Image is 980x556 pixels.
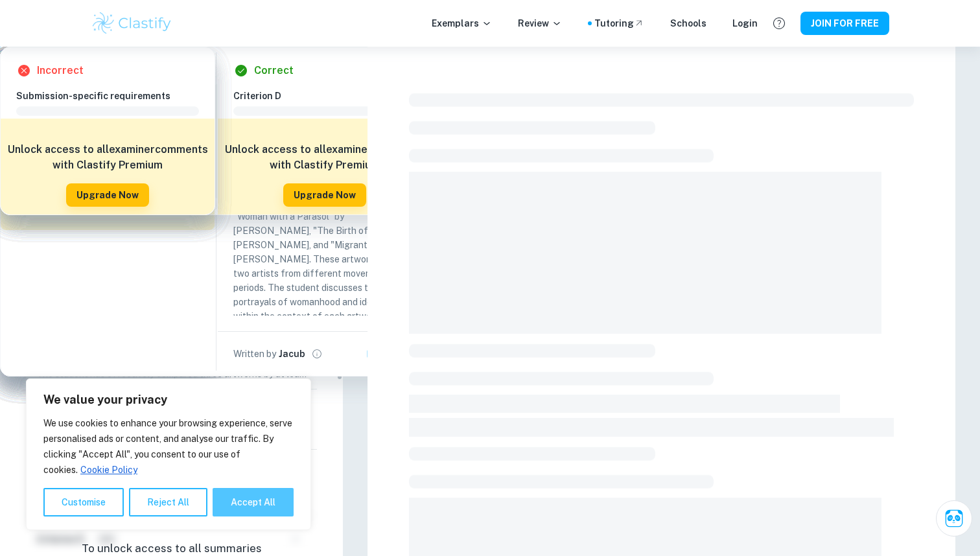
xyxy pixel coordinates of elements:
[308,345,326,363] button: View full profile
[91,10,173,36] img: Clastify logo
[37,63,84,78] h6: Incorrect
[768,12,790,34] button: Help and Feedback
[936,500,972,537] button: Ask Clai
[224,142,425,173] h6: Unlock access to all examiner comments with Clastify Premium
[66,183,149,207] button: Upgrade Now
[233,195,416,323] p: The student has compared three artworks: "Woman with a Parasol" by [PERSON_NAME], "The Birth of V...
[364,342,426,365] button: Ask Clai
[279,347,305,361] h6: Jacub
[670,16,706,30] a: Schools
[233,347,276,361] p: Written by
[233,89,426,103] h6: Criterion D
[129,488,207,516] button: Reject All
[594,16,644,30] a: Tutoring
[518,16,562,30] p: Review
[80,464,138,476] a: Cookie Policy
[732,16,758,30] a: Login
[7,142,208,173] h6: Unlock access to all examiner comments with Clastify Premium
[43,392,294,408] p: We value your privacy
[800,12,889,35] button: JOIN FOR FREE
[213,488,294,516] button: Accept All
[16,89,209,103] h6: Submission-specific requirements
[254,63,294,78] h6: Correct
[26,378,311,530] div: We value your privacy
[43,415,294,478] p: We use cookies to enhance your browsing experience, serve personalised ads or content, and analys...
[366,347,379,360] img: clai.svg
[432,16,492,30] p: Exemplars
[43,488,124,516] button: Customise
[283,183,366,207] button: Upgrade Now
